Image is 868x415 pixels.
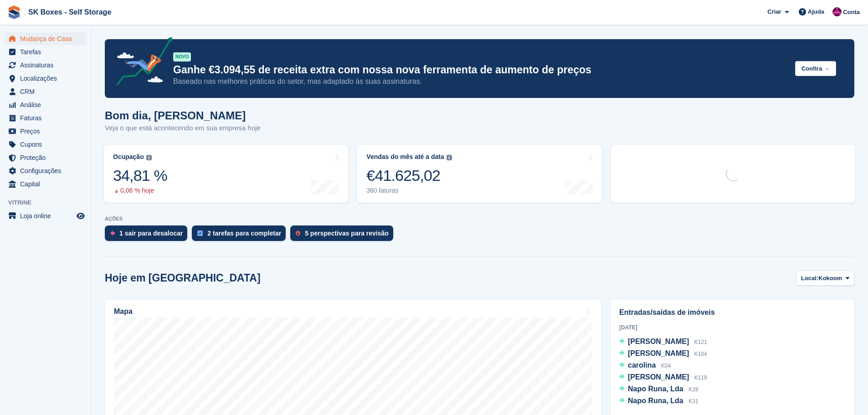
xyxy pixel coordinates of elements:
a: Vendas do mês até a data €41.625,02 380 faturas [357,145,601,203]
img: Joana Alegria [832,7,842,16]
div: NOVO [173,52,191,61]
a: Napo Runa, Lda K28 [619,384,699,395]
span: Loja online [20,210,75,222]
span: Kokoom [818,274,842,283]
span: Localizações [20,72,75,85]
span: Cupons [20,138,75,151]
a: SK Boxes - Self Storage [25,5,115,20]
a: Ocupação 34,81 % 0,06 % hoje [104,145,348,203]
span: K121 [694,339,707,345]
div: €41.625,02 [366,166,452,185]
a: [PERSON_NAME] K119 [619,372,707,384]
button: Local: Kokoom [796,271,854,286]
p: Baseado nas melhores práticas do setor, mas adaptado às suas assinaturas. [173,77,788,87]
span: Ajuda [808,7,824,16]
span: CRM [20,85,75,98]
span: [PERSON_NAME] [628,338,689,345]
span: Napo Runa, Lda [628,385,683,393]
div: 0,06 % hoje [113,187,167,195]
span: Conta [843,8,860,17]
p: AÇÕES [105,216,854,222]
p: Ganhe €3.094,55 de receita extra com nossa nova ferramenta de aumento de preços [173,63,788,77]
h2: Entradas/saídas de imóveis [619,307,846,318]
span: Local: [801,274,818,283]
a: menu [5,210,86,222]
span: Mudança de Casa [20,32,75,45]
img: price-adjustments-announcement-icon-8257ccfd72463d97f412b2fc003d46551f7dbcb40ab6d574587a9cd5c0d94... [109,37,173,89]
span: Assinaturas [20,59,75,72]
span: Tarefas [20,46,75,58]
span: [PERSON_NAME] [628,373,689,381]
a: 2 tarefas para completar [192,225,290,246]
img: stora-icon-8386f47178a22dfd0bd8f6a31ec36ba5ce8667c1dd55bd0f319d3a0aa187defe.svg [7,5,21,19]
img: icon-info-grey-7440780725fd019a000dd9b08b2336e03edf1995a4989e88bcd33f0948082b44.svg [447,155,452,160]
a: Napo Runa, Lda K31 [619,395,699,407]
div: 2 tarefas para completar [207,230,281,237]
a: Loja de pré-visualização [75,210,86,221]
a: menu [5,151,86,164]
span: Faturas [20,112,75,124]
p: Veja o que está acontecendo em sua empresa hoje [105,123,261,133]
div: 34,81 % [113,166,167,185]
a: menu [5,178,86,190]
h2: Hoje em [GEOGRAPHIC_DATA] [105,272,261,284]
img: icon-info-grey-7440780725fd019a000dd9b08b2336e03edf1995a4989e88bcd33f0948082b44.svg [146,155,152,160]
a: menu [5,112,86,124]
div: 1 sair para desalocar [119,230,183,237]
span: K31 [688,398,698,405]
span: Preços [20,125,75,138]
button: Confira → [795,61,836,76]
span: K04 [661,363,671,369]
div: Ocupação [113,153,144,161]
a: menu [5,125,86,138]
img: prospect-51fa495bee0391a8d652442698ab0144808aea92771e9ea1ae160a38d050c398.svg [296,231,300,236]
h1: Bom dia, [PERSON_NAME] [105,109,261,122]
a: carolina K04 [619,360,671,372]
a: 5 perspectivas para revisão [290,225,398,246]
span: K119 [694,374,707,381]
span: Proteção [20,151,75,164]
span: Capital [20,178,75,190]
a: menu [5,32,86,45]
img: task-75834270c22a3079a89374b754ae025e5fb1db73e45f91037f5363f120a921f8.svg [197,231,203,236]
span: K104 [694,351,707,357]
a: menu [5,98,86,111]
span: carolina [628,361,656,369]
a: menu [5,72,86,85]
a: menu [5,85,86,98]
a: menu [5,138,86,151]
a: 1 sair para desalocar [105,225,192,246]
div: 5 perspectivas para revisão [305,230,389,237]
div: 380 faturas [366,187,452,195]
span: K28 [688,386,698,393]
span: Criar [767,7,781,16]
span: Configurações [20,164,75,177]
a: [PERSON_NAME] K104 [619,348,707,360]
div: [DATE] [619,323,846,332]
a: menu [5,59,86,72]
a: menu [5,46,86,58]
span: [PERSON_NAME] [628,349,689,357]
span: Análise [20,98,75,111]
a: menu [5,164,86,177]
h2: Mapa [114,307,133,316]
div: Vendas do mês até a data [366,153,444,161]
img: move_outs_to_deallocate_icon-f764333ba52eb49d3ac5e1228854f67142a1ed5810a6f6cc68b1a99e826820c5.svg [110,231,115,236]
span: Vitrine [8,198,91,207]
span: Napo Runa, Lda [628,397,683,405]
a: [PERSON_NAME] K121 [619,336,707,348]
